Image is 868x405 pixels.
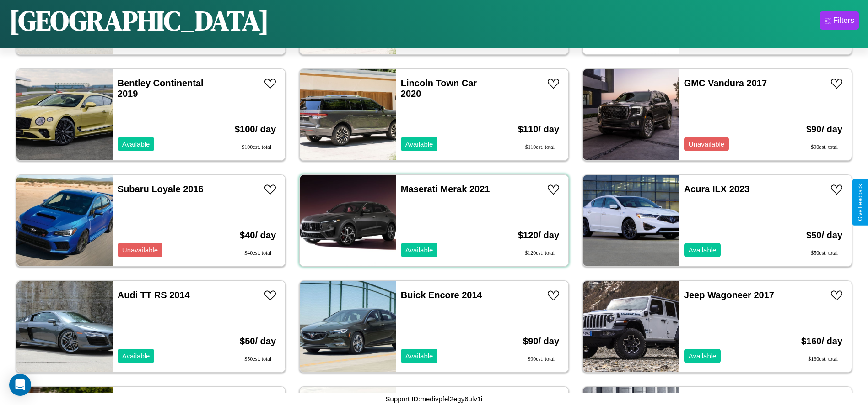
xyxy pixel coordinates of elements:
div: Open Intercom Messenger [9,374,31,396]
h1: [GEOGRAPHIC_DATA] [9,2,269,39]
div: $ 160 est. total [801,356,842,363]
h3: $ 40 / day [240,221,276,250]
p: Unavailable [689,138,724,150]
p: Available [122,138,150,150]
p: Available [689,350,717,362]
p: Available [405,138,433,150]
div: $ 40 est. total [240,250,276,257]
div: $ 90 est. total [523,356,559,363]
h3: $ 100 / day [235,115,276,144]
div: $ 90 est. total [806,144,842,151]
h3: $ 120 / day [518,221,559,250]
div: $ 100 est. total [235,144,276,151]
p: Available [405,244,433,256]
a: Lincoln Town Car 2020 [401,78,477,99]
div: $ 120 est. total [518,250,559,257]
p: Available [405,350,433,362]
p: Available [122,350,150,362]
h3: $ 50 / day [806,221,842,250]
a: Buick Encore 2014 [401,290,482,300]
p: Support ID: medivpfel2egy6ulv1i [386,393,483,405]
a: GMC Vandura 2017 [684,78,767,88]
a: Jeep Wagoneer 2017 [684,290,774,300]
a: Audi TT RS 2014 [118,290,190,300]
p: Unavailable [122,244,158,256]
div: $ 50 est. total [240,356,276,363]
h3: $ 90 / day [523,327,559,356]
h3: $ 90 / day [806,115,842,144]
button: Filters [820,11,859,30]
div: Give Feedback [857,184,863,221]
a: Maserati Merak 2021 [401,184,490,194]
h3: $ 50 / day [240,327,276,356]
div: $ 110 est. total [518,144,559,151]
p: Available [689,244,717,256]
a: Subaru Loyale 2016 [118,184,204,194]
h3: $ 110 / day [518,115,559,144]
div: Filters [833,16,854,25]
a: Bentley Continental 2019 [118,78,204,99]
h3: $ 160 / day [801,327,842,356]
a: Acura ILX 2023 [684,184,749,194]
div: $ 50 est. total [806,250,842,257]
